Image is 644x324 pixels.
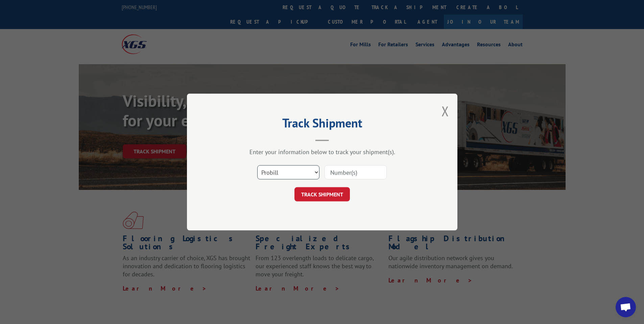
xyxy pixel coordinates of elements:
[325,165,387,179] input: Number(s)
[442,102,449,120] button: Close modal
[616,297,636,317] div: Open chat
[294,187,350,201] button: TRACK SHIPMENT
[221,118,424,131] h2: Track Shipment
[221,148,424,156] div: Enter your information below to track your shipment(s).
